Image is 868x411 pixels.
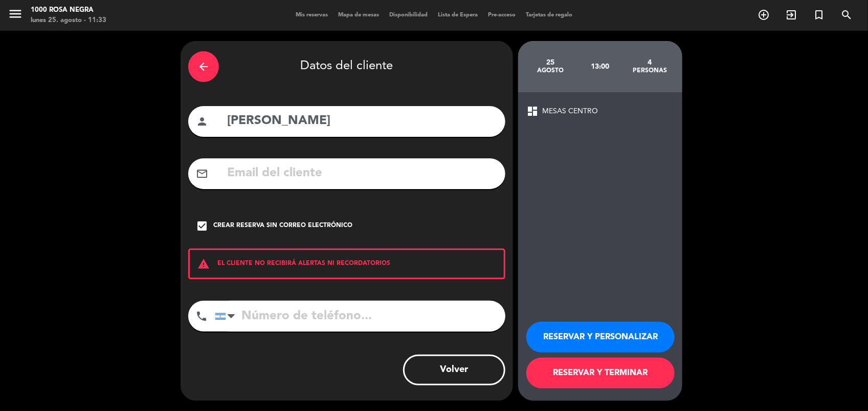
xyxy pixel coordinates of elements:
[526,358,675,388] button: RESERVAR Y TERMINAR
[215,301,505,332] input: Número de teléfono...
[384,12,433,18] span: Disponibilidad
[625,58,675,67] div: 4
[188,249,505,279] div: EL CLIENTE NO RECIBIRÁ ALERTAS NI RECORDATORIOS
[215,301,239,331] div: Argentina: +54
[483,12,521,18] span: Pre-acceso
[190,258,217,270] i: warning
[625,67,675,75] div: personas
[213,221,352,231] div: Crear reserva sin correo electrónico
[526,67,575,75] div: agosto
[188,49,505,85] div: Datos del cliente
[196,115,208,128] i: person
[433,12,483,18] span: Lista de Espera
[840,9,853,21] i: search
[785,9,797,21] i: exit_to_app
[226,111,498,132] input: Nombre del cliente
[226,163,498,184] input: Email del cliente
[758,9,770,21] i: add_circle_outline
[526,322,675,353] button: RESERVAR Y PERSONALIZAR
[575,49,625,85] div: 13:00
[403,355,505,385] button: Volver
[542,106,598,117] span: MESAS CENTRO
[526,105,539,117] span: dashboard
[521,12,577,18] span: Tarjetas de regalo
[526,58,575,67] div: 25
[196,220,208,232] i: check_box
[813,9,825,21] i: turned_in_not
[31,5,106,15] div: 1000 Rosa Negra
[196,168,208,180] i: mail_outline
[291,12,333,18] span: Mis reservas
[197,60,210,73] i: arrow_back
[8,6,23,25] button: menu
[8,6,23,22] i: menu
[195,310,208,322] i: phone
[31,15,106,26] div: lunes 25. agosto - 11:33
[333,12,384,18] span: Mapa de mesas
